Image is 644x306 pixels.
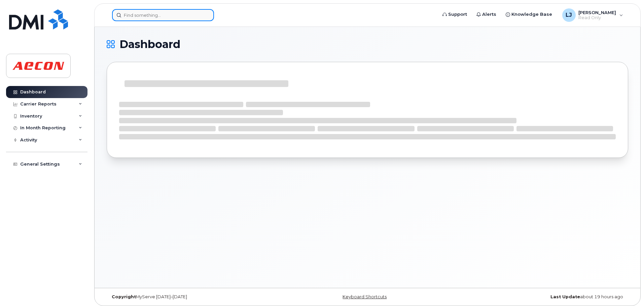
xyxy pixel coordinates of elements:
a: Keyboard Shortcuts [343,294,387,299]
strong: Last Update [550,294,580,299]
strong: Copyright [112,294,136,299]
span: Dashboard [119,39,180,49]
div: MyServe [DATE]–[DATE] [107,294,281,300]
div: about 19 hours ago [454,294,628,300]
